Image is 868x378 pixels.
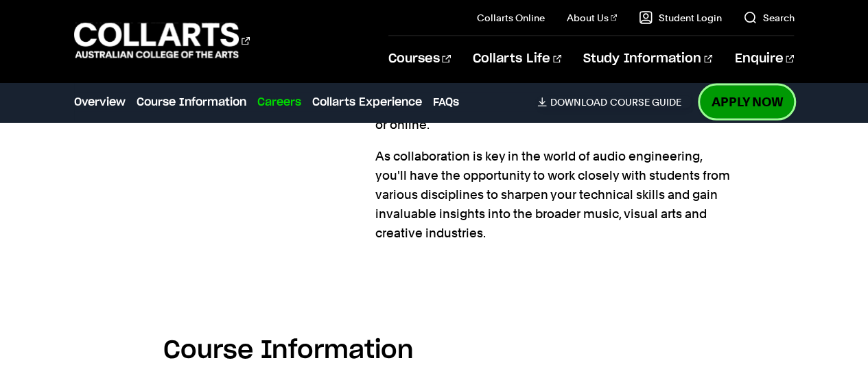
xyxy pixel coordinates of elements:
[74,94,126,110] a: Overview
[583,36,712,82] a: Study Information
[74,21,250,60] div: Go to homepage
[433,94,459,110] a: FAQs
[375,147,734,243] p: As collaboration is key in the world of audio engineering, you'll have the opportunity to work cl...
[639,11,721,25] a: Student Login
[700,86,794,118] a: Apply Now
[312,94,422,110] a: Collarts Experience
[550,96,607,108] span: Download
[388,36,451,82] a: Courses
[537,96,692,108] a: DownloadCourse Guide
[137,94,246,110] a: Course Information
[734,36,794,82] a: Enquire
[163,335,705,366] h2: Course Information
[257,94,301,110] a: Careers
[473,36,561,82] a: Collarts Life
[743,11,794,25] a: Search
[477,11,545,25] a: Collarts Online
[567,11,618,25] a: About Us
